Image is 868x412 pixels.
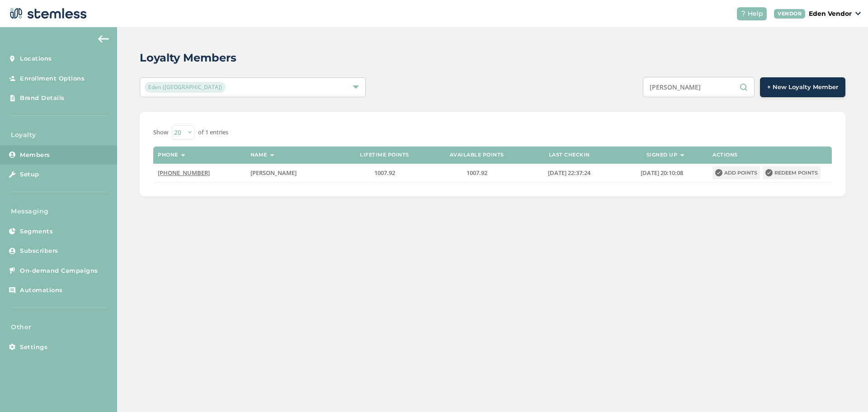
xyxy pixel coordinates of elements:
span: On-demand Campaigns [20,266,98,275]
label: Show [153,128,168,137]
span: Members [20,151,50,160]
th: Actions [708,147,832,164]
div: VENDOR [774,9,805,19]
span: Settings [20,343,47,352]
span: [DATE] 22:37:24 [548,169,590,177]
img: icon-arrow-back-accent-c549486e.svg [98,35,109,43]
label: 2025-02-17 20:10:08 [620,169,703,177]
span: [DATE] 20:10:08 [641,169,683,177]
label: (918) 759-1424 [158,169,241,177]
span: Segments [20,227,53,236]
span: Enrollment Options [20,74,85,83]
img: icon-help-white-03924b79.svg [741,11,746,16]
button: Add points [712,166,760,179]
label: Name [250,152,267,158]
img: icon-sort-1e1d7615.svg [270,154,274,156]
label: 2025-10-04 22:37:24 [528,169,611,177]
p: Eden Vendor [809,9,852,19]
label: ANGEL MEDINA [250,169,334,177]
span: [PERSON_NAME] [250,169,297,177]
span: Eden ([GEOGRAPHIC_DATA]) [145,82,226,93]
span: + New Loyalty Member [767,83,838,92]
label: Last checkin [549,152,590,158]
span: Help [748,9,763,19]
button: + New Loyalty Member [760,77,845,97]
img: logo-dark-0685b13c.svg [7,5,87,23]
label: Signed up [646,152,678,158]
span: Locations [20,54,52,63]
img: icon-sort-1e1d7615.svg [181,154,185,156]
span: Setup [20,170,39,179]
span: 1007.92 [467,169,487,177]
label: 1007.92 [343,169,426,177]
input: Search [643,77,755,97]
label: Lifetime points [360,152,409,158]
label: Available points [450,152,504,158]
label: of 1 entries [198,128,228,137]
label: Phone [158,152,178,158]
span: Automations [20,286,63,295]
span: 1007.92 [374,169,395,177]
h2: Loyalty Members [140,50,236,66]
span: [PHONE_NUMBER] [158,169,210,177]
img: icon-sort-1e1d7615.svg [680,154,684,156]
img: icon_down-arrow-small-66adaf34.svg [855,12,861,15]
span: Subscribers [20,246,58,256]
iframe: Chat Widget [823,369,868,412]
label: 1007.92 [435,169,519,177]
button: Redeem points [763,166,821,179]
span: Brand Details [20,94,65,103]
